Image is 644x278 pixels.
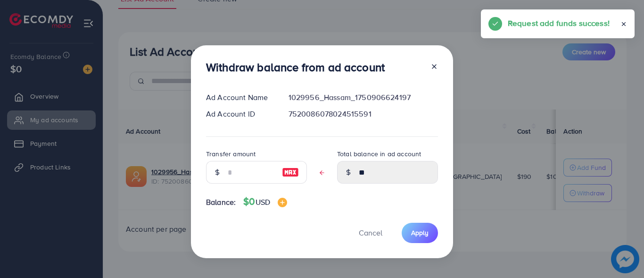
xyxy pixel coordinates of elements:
[359,227,382,238] span: Cancel
[347,223,394,243] button: Cancel
[402,223,438,243] button: Apply
[243,196,287,208] h4: $0
[198,92,281,103] div: Ad Account Name
[281,109,446,119] div: 7520086078024515591
[206,197,236,208] span: Balance:
[278,198,287,207] img: image
[508,17,610,29] h5: Request add funds success!
[256,197,270,207] span: USD
[411,228,429,237] span: Apply
[206,60,385,74] h3: Withdraw balance from ad account
[206,149,256,159] label: Transfer amount
[281,92,446,103] div: 1029956_Hassam_1750906624197
[198,109,281,119] div: Ad Account ID
[282,167,299,178] img: image
[337,149,421,159] label: Total balance in ad account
